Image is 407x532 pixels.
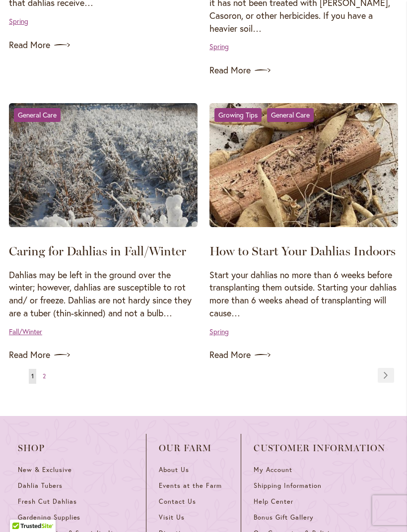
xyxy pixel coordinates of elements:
[18,497,77,506] span: Fresh Cut Dahlias
[209,269,398,320] p: Start your dahlias no more than 6 weeks before transplanting them outside. Starting your dahlias ...
[209,243,396,258] a: How to Start Your Dahlias Indoors
[254,466,292,474] span: My Account
[18,513,80,522] span: Gardening Supplies
[9,269,198,320] p: Dahlias may be left in the ground over the winter; however, dahlias are susceptible to rot and/ o...
[9,16,28,26] a: Spring
[214,108,319,122] div: &
[159,466,189,474] span: About Us
[159,443,228,453] span: Our Farm
[9,103,198,231] a: Caring for Dahlias in Fall/Winter
[267,108,314,122] a: General Care
[209,103,398,227] img: How to Start Your Dahlias Indoors
[54,347,70,363] img: arrow icon
[254,497,293,506] span: Help Center
[254,513,313,522] span: Bonus Gift Gallery
[54,37,70,53] img: arrow icon
[159,481,221,490] span: Events at the Farm
[254,481,321,490] span: Shipping Information
[14,108,61,122] a: General Care
[254,443,385,453] span: Customer Information
[209,42,229,51] a: Spring
[214,108,262,122] a: Growing Tips
[209,347,398,363] a: Read More
[159,513,185,522] span: Visit Us
[18,481,63,490] span: Dahlia Tubers
[18,443,134,453] span: Shop
[209,103,398,231] a: How to Start Your Dahlias Indoors
[40,369,48,384] a: 2
[209,327,229,336] a: Spring
[159,497,196,506] span: Contact Us
[9,327,42,336] a: Fall/Winter
[9,243,186,258] a: Caring for Dahlias in Fall/Winter
[7,497,35,525] iframe: Launch Accessibility Center
[255,62,271,78] img: arrow icon
[43,372,46,380] span: 2
[18,466,72,474] span: New & Exclusive
[9,347,198,363] a: Read More
[31,372,34,380] span: 1
[9,103,198,227] img: Caring for Dahlias in Fall/Winter
[255,347,271,363] img: arrow icon
[209,62,398,78] a: Read More
[9,37,198,53] a: Read More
